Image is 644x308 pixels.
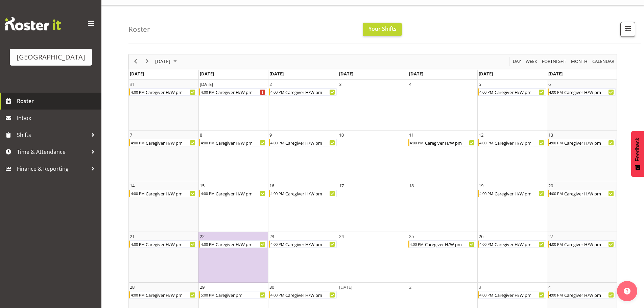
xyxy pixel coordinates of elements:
div: 4:00 PM [200,241,215,247]
div: Caregiver H/W pm Begin From Monday, September 8, 2025 at 4:00:00 PM GMT+12:00 Ends At Monday, Sep... [199,139,267,146]
div: 21 [130,233,135,240]
span: [DATE] [269,71,284,77]
div: Caregiver H/W pm [145,139,197,146]
div: 4:00 PM [409,139,424,146]
div: 4:00 PM [130,139,145,146]
td: Friday, September 26, 2025 [477,232,547,283]
td: Monday, September 1, 2025 [198,80,268,131]
div: Caregiver H/W pm Begin From Friday, September 5, 2025 at 4:00:00 PM GMT+12:00 Ends At Friday, Sep... [478,88,546,96]
div: Caregiver H/W pm [564,190,615,197]
td: Thursday, September 18, 2025 [408,181,477,232]
div: Caregiver H/W pm Begin From Saturday, October 4, 2025 at 4:00:00 PM GMT+13:00 Ends At Saturday, O... [548,291,616,299]
span: [DATE] [154,57,171,66]
div: 8 [200,132,202,138]
div: Caregiver H/W pm [145,89,197,95]
div: 4:00 PM [130,89,145,95]
div: Caregiver H/W pm Begin From Saturday, September 13, 2025 at 4:00:00 PM GMT+12:00 Ends At Saturday... [548,139,616,146]
div: 4:00 PM [200,190,215,197]
div: Caregiver H/W pm [285,291,336,298]
div: [DATE] [339,284,352,290]
div: Caregiver H/W pm Begin From Friday, September 19, 2025 at 4:00:00 PM GMT+12:00 Ends At Friday, Se... [478,190,546,197]
button: Timeline Day [512,57,522,66]
div: 17 [339,182,344,189]
td: Sunday, August 31, 2025 [129,80,198,131]
button: Timeline Week [525,57,539,66]
span: Day [512,57,522,66]
span: Inbox [17,113,98,123]
div: Caregiver H/W pm Begin From Sunday, August 31, 2025 at 4:00:00 PM GMT+12:00 Ends At Sunday, Augus... [129,88,197,96]
div: Caregiver H/W pm Begin From Thursday, September 25, 2025 at 4:00:00 PM GMT+12:00 Ends At Thursday... [408,240,476,248]
div: 2 [269,81,272,88]
div: Caregiver pm [215,291,267,298]
div: Caregiver H/W pm Begin From Monday, September 22, 2025 at 4:00:00 PM GMT+12:00 Ends At Monday, Se... [199,240,267,248]
div: Caregiver H/W pm Begin From Thursday, September 11, 2025 at 4:00:00 PM GMT+12:00 Ends At Thursday... [408,139,476,146]
img: Rosterit website logo [5,17,61,30]
div: next period [141,54,153,69]
td: Tuesday, September 16, 2025 [268,181,338,232]
div: 4:00 PM [130,190,145,197]
div: Caregiver H/W pm Begin From Tuesday, September 23, 2025 at 4:00:00 PM GMT+12:00 Ends At Tuesday, ... [269,240,337,248]
div: 5:00 PM [200,291,215,298]
span: [DATE] [409,71,423,77]
div: 4 [409,81,411,88]
div: 4:00 PM [549,139,564,146]
td: Sunday, September 7, 2025 [129,131,198,181]
div: Caregiver H/W pm Begin From Tuesday, September 16, 2025 at 4:00:00 PM GMT+12:00 Ends At Tuesday, ... [269,190,337,197]
div: Caregiver H/W pm Begin From Saturday, September 27, 2025 at 4:00:00 PM GMT+12:00 Ends At Saturday... [548,240,616,248]
div: Caregiver H/W pm Begin From Tuesday, September 2, 2025 at 4:00:00 PM GMT+12:00 Ends At Tuesday, S... [269,88,337,96]
div: Caregiver H/W pm [215,139,267,146]
span: Finance & Reporting [17,164,88,174]
div: 4:00 PM [479,291,494,298]
td: Tuesday, September 23, 2025 [268,232,338,283]
div: 31 [130,81,135,88]
div: 4:00 PM [479,241,494,247]
td: Thursday, September 4, 2025 [408,80,477,131]
div: 5 [479,81,481,88]
div: 4:00 PM [479,190,494,197]
span: Roster [17,96,98,106]
div: Caregiver H/W pm [215,241,267,247]
div: Caregiver H/W pm [285,89,336,95]
h4: Roster [128,25,150,33]
button: Fortnight [541,57,568,66]
div: Caregiver H/W pm [215,190,267,197]
button: Feedback - Show survey [631,131,644,177]
div: Caregiver H/W pm Begin From Sunday, September 7, 2025 at 4:00:00 PM GMT+12:00 Ends At Sunday, Sep... [129,139,197,146]
div: Caregiver H/W pm [285,241,336,247]
td: Thursday, September 25, 2025 [408,232,477,283]
div: 25 [409,233,414,240]
td: Sunday, September 14, 2025 [129,181,198,232]
div: 6 [548,81,551,88]
div: Caregiver H/W pm [564,89,615,95]
div: Caregiver H/W pm [564,291,615,298]
div: 4:00 PM [130,241,145,247]
td: Wednesday, September 24, 2025 [338,232,407,283]
div: 3 [339,81,341,88]
div: 13 [548,132,553,138]
div: Caregiver H/W pm [564,139,615,146]
button: Your Shifts [363,23,402,36]
div: Caregiver H/W pm [145,241,197,247]
div: 4 [548,284,551,290]
div: Caregiver H/W pm [494,241,546,247]
div: Caregiver H/W pm Begin From Monday, September 15, 2025 at 4:00:00 PM GMT+12:00 Ends At Monday, Se... [199,190,267,197]
div: 4:00 PM [270,89,285,95]
div: Caregiver H/W pm [145,190,197,197]
span: Shifts [17,130,88,140]
td: Monday, September 22, 2025 [198,232,268,283]
div: 29 [200,284,205,290]
div: 3 [479,284,481,290]
div: 4:00 PM [549,241,564,247]
div: 4:00 PM [270,241,285,247]
span: [DATE] [200,71,214,77]
div: Caregiver H/W pm [564,241,615,247]
div: Caregiver H/W pm Begin From Monday, September 1, 2025 at 4:00:00 PM GMT+12:00 Ends At Monday, Sep... [199,88,267,96]
td: Sunday, September 21, 2025 [129,232,198,283]
div: Caregiver H/W pm [424,139,476,146]
div: 4:00 PM [549,190,564,197]
div: [GEOGRAPHIC_DATA] [17,52,85,62]
div: Caregiver H/W pm [145,291,197,298]
td: Tuesday, September 2, 2025 [268,80,338,131]
div: Caregiver H/W pm Begin From Sunday, September 21, 2025 at 4:00:00 PM GMT+12:00 Ends At Sunday, Se... [129,240,197,248]
div: September 2025 [153,54,181,69]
